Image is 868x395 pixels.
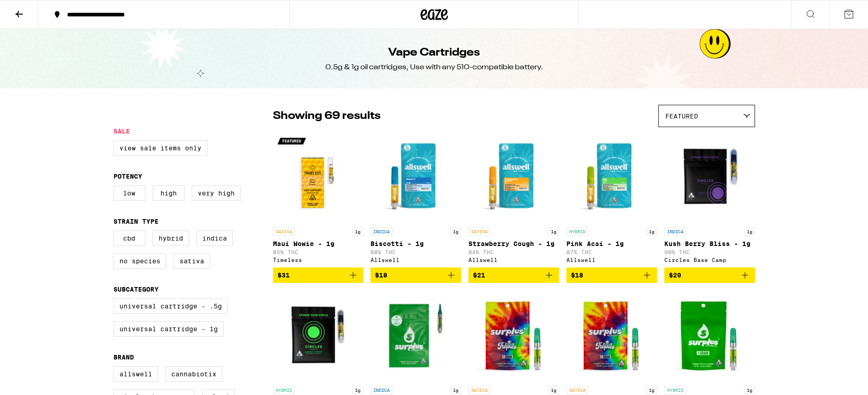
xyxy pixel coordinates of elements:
[669,272,681,279] span: $20
[273,290,364,381] img: Circles Base Camp - Dosido Drip - 1g
[388,45,480,61] h1: Vape Cartridges
[566,290,657,381] img: Surplus - Strawberry Daze - 1g
[113,185,145,201] label: Low
[273,386,295,394] p: HYBRID
[113,366,158,382] label: Allswell
[273,257,364,263] div: Timeless
[664,227,686,236] p: INDICA
[277,272,290,279] span: $31
[113,128,130,135] legend: Sale
[113,218,159,225] legend: Strain Type
[174,253,210,269] label: Sativa
[468,290,559,381] img: Surplus - Banana Mango - 1g
[468,240,559,247] p: Strawberry Cough - 1g
[370,386,392,394] p: INDICA
[664,132,755,267] a: Open page for Kush Berry Bliss - 1g from Circles Base Camp
[352,227,363,236] p: 1g
[468,132,559,267] a: Open page for Strawberry Cough - 1g from Allswell
[370,267,461,283] button: Add to bag
[370,132,461,267] a: Open page for Biscotti - 1g from Allswell
[273,249,364,255] p: 85% THC
[744,227,755,236] p: 1g
[113,354,134,361] legend: Brand
[113,253,166,269] label: No Species
[153,185,185,201] label: High
[370,290,461,381] img: Surplus - Blackberry Kush - 1g
[571,272,583,279] span: $18
[370,257,461,263] div: Allswell
[664,267,755,283] button: Add to bag
[566,257,657,263] div: Allswell
[325,62,543,72] div: 0.5g & 1g oil cartridges, Use with any 510-compatible battery.
[744,386,755,394] p: 1g
[664,132,755,223] img: Circles Base Camp - Kush Berry Bliss - 1g
[153,231,189,246] label: Hybrid
[646,386,657,394] p: 1g
[473,272,485,279] span: $21
[468,249,559,255] p: 84% THC
[646,227,657,236] p: 1g
[566,227,588,236] p: HYBRID
[566,249,657,255] p: 87% THC
[468,267,559,283] button: Add to bag
[273,267,364,283] button: Add to bag
[468,132,559,223] img: Allswell - Strawberry Cough - 1g
[664,240,755,247] p: Kush Berry Bliss - 1g
[566,132,657,223] img: Allswell - Pink Acai - 1g
[566,240,657,247] p: Pink Acai - 1g
[566,267,657,283] button: Add to bag
[370,240,461,247] p: Biscotti - 1g
[468,227,490,236] p: SATIVA
[273,132,364,223] img: Timeless - Maui Wowie - 1g
[548,227,559,236] p: 1g
[273,108,380,124] p: Showing 69 results
[165,366,222,382] label: Cannabiotix
[450,386,461,394] p: 1g
[664,249,755,255] p: 90% THC
[664,386,686,394] p: HYBRID
[548,386,559,394] p: 1g
[113,298,228,314] label: Universal Cartridge - .5g
[113,321,224,337] label: Universal Cartridge - 1g
[664,257,755,263] div: Circles Base Camp
[566,132,657,267] a: Open page for Pink Acai - 1g from Allswell
[566,386,588,394] p: SATIVA
[113,173,142,180] legend: Potency
[113,140,207,156] label: View Sale Items Only
[192,185,241,201] label: Very High
[664,290,755,381] img: Surplus - Strawberry Fields - 1g
[450,227,461,236] p: 1g
[370,227,392,236] p: INDICA
[665,113,698,120] span: Featured
[273,132,364,267] a: Open page for Maui Wowie - 1g from Timeless
[375,272,387,279] span: $18
[113,231,145,246] label: CBD
[352,386,363,394] p: 1g
[370,249,461,255] p: 88% THC
[196,231,233,246] label: Indica
[468,386,490,394] p: SATIVA
[113,286,159,293] legend: Subcategory
[370,132,461,223] img: Allswell - Biscotti - 1g
[273,227,295,236] p: SATIVA
[273,240,364,247] p: Maui Wowie - 1g
[468,257,559,263] div: Allswell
